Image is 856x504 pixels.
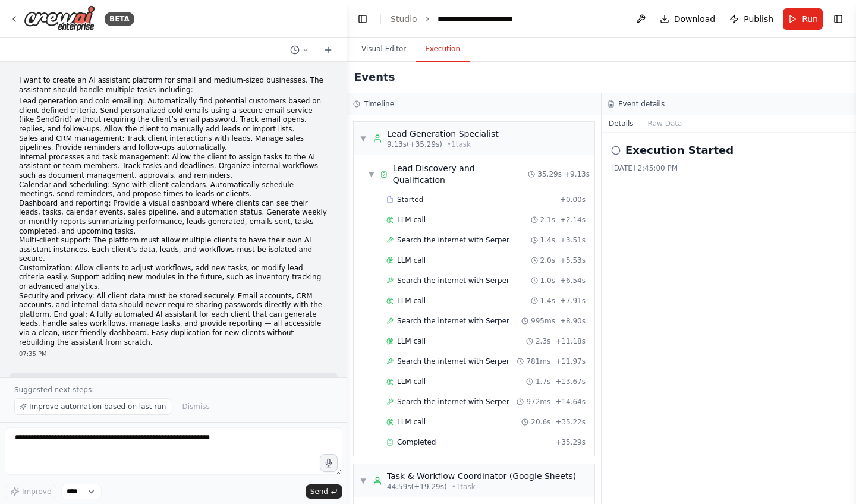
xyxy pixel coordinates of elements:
button: Execution [416,37,470,62]
span: + 0.00s [560,195,586,204]
span: LLM call [397,215,426,225]
div: 07:35 PM [19,349,328,358]
button: Improve [5,484,56,499]
span: ▼ [368,169,375,179]
button: Switch to previous chat [285,43,314,57]
h3: Timeline [364,99,394,109]
span: + 8.90s [560,316,586,326]
button: Start a new chat [319,43,338,57]
button: Dismiss [176,398,215,415]
h3: Event details [618,99,665,109]
span: 995ms [531,316,555,326]
img: Logo [24,5,95,32]
div: [DATE] 2:45:00 PM [611,163,846,173]
h2: Events [354,69,395,86]
span: Run [802,13,818,25]
span: Search the internet with Serper [397,276,509,285]
span: + 2.14s [560,215,586,225]
span: Started [397,195,423,204]
span: + 6.54s [560,276,586,285]
span: 2.1s [540,215,555,225]
span: Improve [22,487,51,496]
li: Calendar and scheduling: Sync with client calendars. Automatically schedule meetings, send remind... [19,181,328,199]
div: Lead Discovery and Qualification [393,162,528,186]
li: Sales and CRM management: Track client interactions with leads. Manage sales pipelines. Provide r... [19,134,328,153]
span: Search the internet with Serper [397,316,509,326]
span: LLM call [397,256,426,265]
span: + 11.97s [555,357,586,366]
span: Search the internet with Serper [397,357,509,366]
span: LLM call [397,417,426,427]
span: 972ms [526,397,550,407]
li: Customization: Allow clients to adjust workflows, add new tasks, or modify lead criteria easily. ... [19,264,328,292]
span: Completed [397,437,436,447]
nav: breadcrumb [391,13,513,25]
button: Send [306,484,342,499]
button: Show right sidebar [830,11,846,27]
span: Dismiss [182,402,209,411]
span: 1.0s [540,276,555,285]
p: I want to create an AI assistant platform for small and medium-sized businesses. The assistant sh... [19,76,328,94]
div: BETA [105,12,134,26]
span: + 9.13s [564,169,590,179]
div: Task & Workflow Coordinator (Google Sheets) [387,470,576,482]
span: ▼ [360,134,367,143]
p: Suggested next steps: [14,385,333,395]
li: Dashboard and reporting: Provide a visual dashboard where clients can see their leads, tasks, cal... [19,199,328,236]
span: + 13.67s [555,377,586,386]
div: Lead Generation Specialist [387,128,499,140]
span: 20.6s [531,417,550,427]
button: Click to speak your automation idea [320,454,338,472]
span: + 11.18s [555,336,586,346]
span: LLM call [397,377,426,386]
h2: Execution Started [625,142,734,159]
span: + 14.64s [555,397,586,407]
span: 35.29s [537,169,562,179]
span: 1.4s [540,235,555,245]
button: Publish [725,8,778,30]
span: • 1 task [447,140,471,149]
span: + 7.91s [560,296,586,305]
button: Download [655,8,720,30]
span: 44.59s (+19.29s) [387,482,447,492]
span: 2.3s [536,336,550,346]
span: + 35.29s [555,437,586,447]
button: Raw Data [641,115,690,132]
li: Multi-client support: The platform must allow multiple clients to have their own AI assistant ins... [19,236,328,264]
span: 781ms [526,357,550,366]
span: Publish [744,13,773,25]
span: + 3.51s [560,235,586,245]
span: • 1 task [452,482,476,492]
span: 2.0s [540,256,555,265]
span: 9.13s (+35.29s) [387,140,442,149]
span: LLM call [397,336,426,346]
button: Hide left sidebar [354,11,371,27]
button: Improve automation based on last run [14,398,171,415]
span: + 5.53s [560,256,586,265]
span: + 35.22s [555,417,586,427]
button: Details [602,115,641,132]
span: LLM call [397,296,426,305]
li: Internal processes and task management: Allow the client to assign tasks to the AI assistant or t... [19,153,328,181]
span: Search the internet with Serper [397,397,509,407]
a: Studio [391,14,417,24]
span: ▼ [360,476,367,486]
span: Send [310,487,328,496]
button: Visual Editor [352,37,416,62]
li: Lead generation and cold emailing: Automatically find potential customers based on client-defined... [19,97,328,134]
span: Download [674,13,716,25]
span: 1.7s [536,377,550,386]
span: Search the internet with Serper [397,235,509,245]
button: Run [783,8,823,30]
span: 1.4s [540,296,555,305]
li: Security and privacy: All client data must be stored securely. Email accounts, CRM accounts, and ... [19,292,328,348]
span: Improve automation based on last run [29,402,166,411]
